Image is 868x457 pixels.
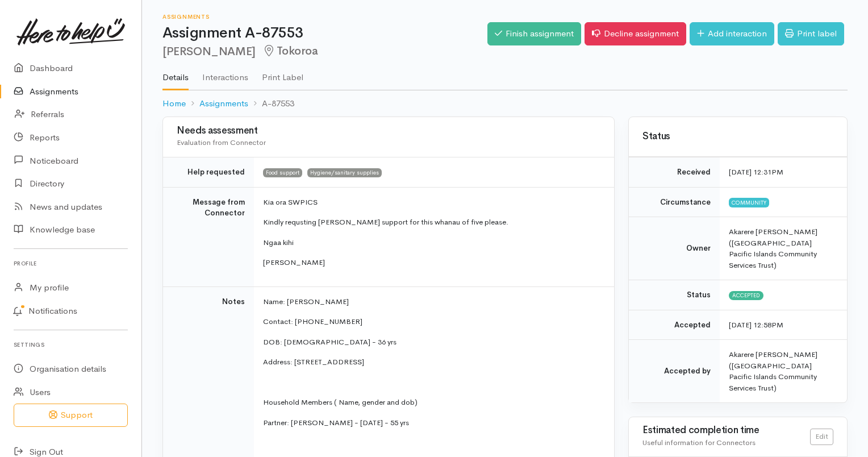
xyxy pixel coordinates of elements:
button: Support [14,404,128,427]
h3: Status [642,131,833,142]
span: Akarere [PERSON_NAME] ([GEOGRAPHIC_DATA] Pacific Islands Community Services Trust) [729,227,817,270]
nav: breadcrumb [162,90,848,117]
td: Akarere [PERSON_NAME] ([GEOGRAPHIC_DATA] Pacific Islands Community Services Trust) [720,340,847,403]
td: Status [629,280,720,310]
h1: Assignment A-87553 [162,25,487,41]
a: Details [162,57,189,90]
p: Kindly requsting [PERSON_NAME] support for this whanau of five please. [263,217,600,228]
span: Food support [263,168,302,177]
span: Accepted [729,291,763,300]
span: Community [729,198,769,207]
p: Kia ora SWPICS [263,197,600,208]
td: Received [629,157,720,188]
h2: [PERSON_NAME] [162,45,487,58]
a: Finish assignment [487,22,581,45]
a: Assignments [199,97,248,110]
a: Interactions [202,57,248,89]
p: Household Members ( Name, gender and dob) [263,397,600,408]
h6: Assignments [162,14,487,20]
td: Accepted [629,310,720,340]
h3: Estimated completion time [642,425,810,436]
time: [DATE] 12:58PM [729,320,783,330]
td: Owner [629,217,720,280]
p: Contact: [PHONE_NUMBER] [263,316,600,327]
a: Print Label [262,57,303,89]
h6: Settings [14,337,128,352]
a: Home [162,97,186,110]
h3: Needs assessment [177,126,600,136]
p: [PERSON_NAME] [263,257,600,268]
a: Add interaction [690,22,774,45]
time: [DATE] 12:31PM [729,167,783,177]
li: A-87553 [248,97,294,110]
a: Decline assignment [585,22,686,45]
td: Accepted by [629,340,720,403]
span: Evaluation from Connector [177,138,266,147]
span: Hygiene/sanitary supplies [307,168,382,177]
span: Useful information for Connectors [642,438,756,447]
p: DOB: [DEMOGRAPHIC_DATA] - 36 yrs [263,336,600,348]
td: Help requested [163,157,254,188]
span: Tokoroa [262,44,318,58]
a: Print label [778,22,844,45]
p: Ngaa kihi [263,237,600,248]
p: Address: [STREET_ADDRESS] [263,356,600,368]
a: Edit [810,429,833,445]
p: Partner: [PERSON_NAME] - [DATE] - 55 yrs [263,417,600,429]
p: Name: [PERSON_NAME] [263,296,600,308]
td: Circumstance [629,187,720,217]
h6: Profile [14,256,128,271]
td: Message from Connector [163,187,254,286]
